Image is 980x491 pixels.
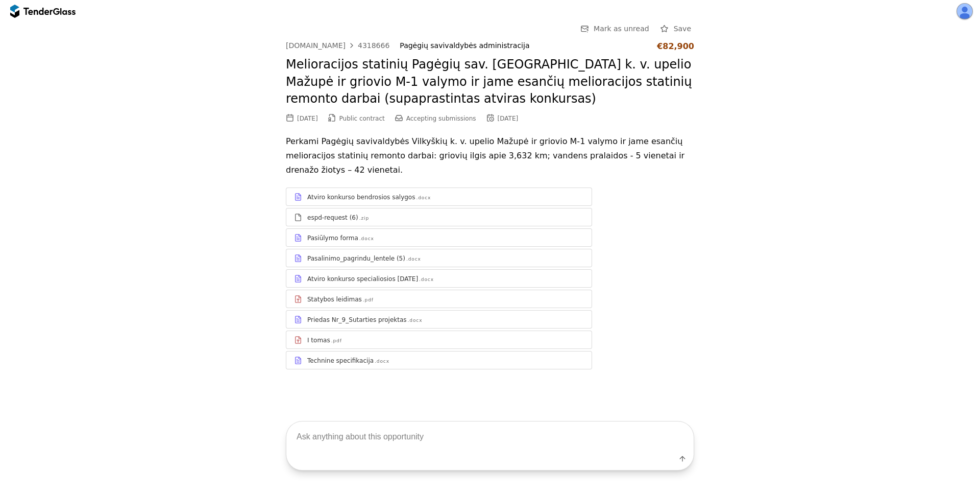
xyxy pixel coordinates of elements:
[359,236,374,242] div: .docx
[286,134,694,177] p: Perkami Pagėgių savivaldybės Vilkyškių k. v. upelio Mažupė ir griovio M-1 valymo ir jame esančių ...
[286,228,592,247] a: Pasiūlymo forma.docx
[375,358,389,365] div: .docx
[594,25,649,33] span: Mark as unread
[359,215,369,222] div: .zip
[286,310,592,329] a: Priedas Nr_9_Sutarties projektas.docx
[286,331,592,349] a: I tomas.pdf
[307,193,415,201] div: Atviro konkurso bendrosios salygos
[286,269,592,288] a: Atviro konkurso specialiosios [DATE].docx
[286,290,592,308] a: Statybos leidimas.pdf
[286,208,592,226] a: espd-request (6).zip
[307,316,407,324] div: Priedas Nr_9_Sutarties projektas
[286,42,346,49] div: [DOMAIN_NAME]
[363,297,374,303] div: .pdf
[406,115,476,122] span: Accepting submissions
[286,41,389,50] a: [DOMAIN_NAME]4318666
[400,41,647,50] div: Pagėgių savivaldybės administracija
[416,195,431,201] div: .docx
[297,115,318,122] div: [DATE]
[406,256,421,263] div: .docx
[674,25,691,33] span: Save
[307,295,362,303] div: Statybos leidimas
[657,41,694,51] div: €82,900
[307,214,358,222] div: espd-request (6)
[307,357,374,365] div: Technine specifikacija
[419,276,434,283] div: .docx
[307,254,405,263] div: Pasalinimo_pagrindu_lentele (5)
[307,336,330,344] div: I tomas
[331,338,342,344] div: .pdf
[286,351,592,369] a: Technine specifikacija.docx
[498,115,519,122] div: [DATE]
[307,234,358,242] div: Pasiūlymo forma
[408,317,423,324] div: .docx
[286,56,694,108] h2: Melioracijos statinių Pagėgių sav. [GEOGRAPHIC_DATA] k. v. upelio Mažupė ir griovio M-1 valymo ir...
[286,188,592,206] a: Atviro konkurso bendrosios salygos.docx
[307,275,418,283] div: Atviro konkurso specialiosios [DATE]
[339,115,385,122] span: Public contract
[358,42,389,49] div: 4318666
[286,249,592,267] a: Pasalinimo_pagrindu_lentele (5).docx
[657,22,694,35] button: Save
[577,22,652,35] button: Mark as unread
